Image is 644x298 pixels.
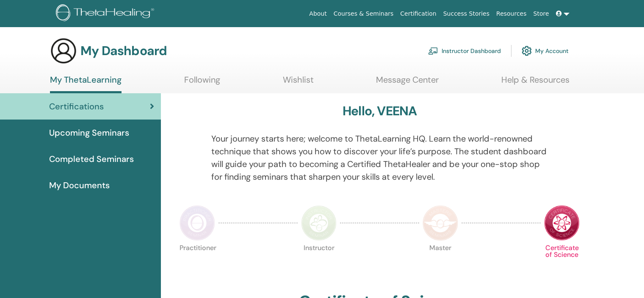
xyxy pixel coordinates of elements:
[56,4,157,23] img: logo.png
[301,205,337,241] img: Instructor
[544,245,580,280] p: Certificate of Science
[522,42,569,60] a: My Account
[301,245,337,280] p: Instructor
[330,6,397,22] a: Courses & Seminars
[49,153,134,165] span: Completed Seminars
[501,75,569,91] a: Help & Resources
[50,37,77,64] img: generic-user-icon.jpg
[50,75,122,93] a: My ThetaLearning
[397,6,439,22] a: Certification
[493,6,530,22] a: Resources
[49,126,129,139] span: Upcoming Seminars
[180,205,215,241] img: Practitioner
[428,42,501,60] a: Instructor Dashboard
[49,179,110,192] span: My Documents
[80,43,167,58] h3: My Dashboard
[184,75,220,91] a: Following
[428,47,438,55] img: chalkboard-teacher.svg
[423,205,458,241] img: Master
[440,6,493,22] a: Success Stories
[544,205,580,241] img: Certificate of Science
[49,100,104,113] span: Certifications
[180,245,215,280] p: Practitioner
[211,132,548,183] p: Your journey starts here; welcome to ThetaLearning HQ. Learn the world-renowned technique that sh...
[423,245,458,280] p: Master
[343,103,417,119] h3: Hello, VEENA
[306,6,330,22] a: About
[530,6,553,22] a: Store
[522,44,532,58] img: cog.svg
[283,75,314,91] a: Wishlist
[376,75,439,91] a: Message Center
